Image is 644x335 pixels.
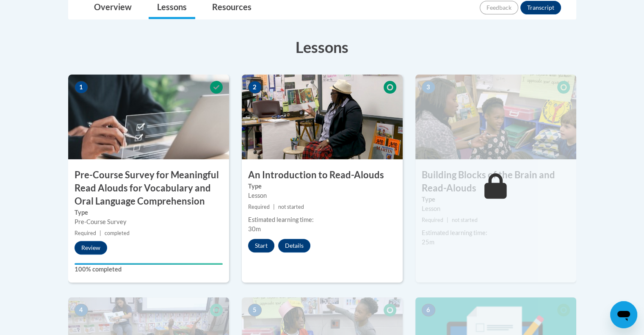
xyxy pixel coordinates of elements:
span: | [447,217,448,223]
span: 4 [75,304,88,316]
label: Type [75,208,223,217]
span: 3 [422,81,435,94]
button: Transcript [520,1,561,14]
span: 5 [248,304,262,316]
span: 25m [422,238,434,246]
div: Estimated learning time: [248,215,396,224]
div: Pre-Course Survey [75,217,223,227]
h3: Lessons [68,36,576,58]
label: Type [422,195,570,204]
span: not started [278,204,304,210]
span: | [100,230,101,236]
button: Review [75,241,107,255]
button: Start [248,239,274,252]
span: 1 [75,81,88,94]
h3: Pre-Course Survey for Meaningful Read Alouds for Vocabulary and Oral Language Comprehension [68,169,229,208]
h3: Building Blocks of the Brain and Read-Alouds [415,169,576,195]
div: Lesson [248,191,396,200]
button: Details [278,239,310,252]
h3: An Introduction to Read-Alouds [242,169,403,182]
span: Required [422,217,443,223]
label: 100% completed [75,265,223,274]
div: Estimated learning time: [422,228,570,238]
div: Your progress [75,263,223,265]
span: Required [75,230,96,236]
div: Lesson [422,204,570,213]
span: Required [248,204,270,210]
span: not started [452,217,478,223]
img: Course Image [68,75,229,159]
iframe: Button to launch messaging window [610,301,637,328]
span: completed [105,230,130,236]
span: 6 [422,304,435,316]
span: | [273,204,275,210]
label: Type [248,182,396,191]
button: Feedback [480,1,518,14]
img: Course Image [242,75,403,159]
span: 2 [248,81,262,94]
span: 30m [248,225,261,233]
img: Course Image [415,75,576,159]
